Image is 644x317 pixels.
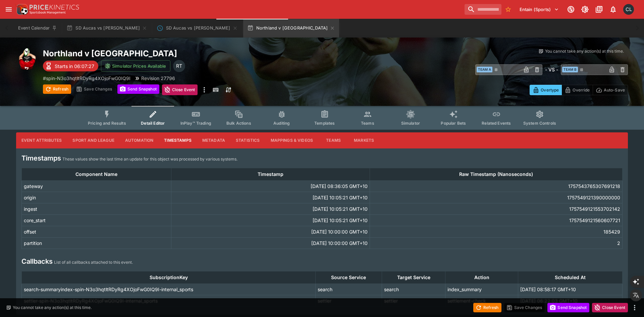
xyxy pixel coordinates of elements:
[55,63,94,70] p: Starts in 06:07:27
[141,121,165,126] span: Detail Editor
[370,203,622,214] td: 1757549121553702142
[370,192,622,203] td: 1757549121390000000
[171,168,370,180] th: Timestamp
[16,48,38,70] img: rugby_union.png
[226,121,251,126] span: Bulk Actions
[16,132,67,148] button: Event Attributes
[530,85,628,95] div: Start From
[631,304,639,312] button: more
[579,3,591,15] button: Toggle light/dark mode
[62,19,151,38] button: SD Aucas vs [PERSON_NAME]
[83,106,561,130] div: Event type filters
[318,132,348,148] button: Teams
[503,4,514,15] button: No Bookmarks
[441,121,466,126] span: Popular Bets
[159,132,197,148] button: Timestamps
[547,303,589,312] button: Send Snapshot
[370,226,622,237] td: 185429
[230,132,265,148] button: Statistics
[162,84,198,95] button: Close Event
[43,75,130,82] p: Copy To Clipboard
[117,84,159,94] button: Send Snapshot
[604,86,625,93] p: Auto-Save
[445,295,518,306] td: settlement-check
[607,3,619,15] button: Notifications
[171,192,370,203] td: [DATE] 10:05:21 GMT+10
[316,295,382,306] td: settler
[171,226,370,237] td: [DATE] 10:00:00 GMT+10
[545,66,558,73] h6: - VS -
[22,214,171,226] td: core_start
[22,226,171,237] td: offset
[370,214,622,226] td: 1757549121560607721
[530,85,562,95] button: Overtype
[21,154,61,163] h4: Timestamps
[153,19,241,38] button: SD Aucas vs CD Cuenca
[22,203,171,214] td: ingest
[401,121,420,126] span: Simulator
[101,60,170,72] button: Simulator Prices Available
[197,132,230,148] button: Metadata
[316,271,382,283] th: Source Service
[171,237,370,249] td: [DATE] 10:00:00 GMT+10
[67,132,119,148] button: Sport and League
[30,5,79,10] img: PriceKinetics
[562,67,578,72] span: Team B
[473,303,501,312] button: Refresh
[465,4,501,15] input: search
[22,237,171,249] td: partition
[370,180,622,192] td: 1757543765307691218
[314,121,335,126] span: Templates
[623,4,634,15] div: Chad Liu
[382,283,445,295] td: search
[545,48,624,54] p: You cannot take any action(s) at this time.
[22,168,171,180] th: Component Name
[43,48,335,59] h2: Copy To Clipboard
[565,3,577,15] button: Connected to PK
[120,132,159,148] button: Automation
[243,19,339,38] button: Northland v [GEOGRAPHIC_DATA]
[22,180,171,192] td: gateway
[477,67,492,72] span: Team A
[88,121,126,126] span: Pricing and Results
[62,156,237,163] p: These values show the last time an update for this object was processed by various systems.
[561,85,593,95] button: Override
[200,84,208,95] button: more
[348,132,379,148] button: Markets
[361,121,374,126] span: Teams
[621,2,636,17] button: Chad Liu
[22,283,316,295] td: search-summaryindex-spin-N3o3hqtltRDyRg4XOjoFwG0IQ9I-internal_sports
[171,180,370,192] td: [DATE] 08:36:05 GMT+10
[3,3,15,15] button: open drawer
[593,3,605,15] button: Documentation
[445,283,518,295] td: index_summary
[30,11,66,14] img: Sportsbook Management
[518,283,622,295] td: [DATE] 08:58:17 GMT+10
[523,121,556,126] span: System Controls
[180,121,211,126] span: InPlay™ Trading
[370,168,622,180] th: Raw Timestamp (Nanoseconds)
[22,192,171,203] td: origin
[592,303,628,312] button: Close Event
[14,19,61,38] button: Event Calendar
[518,271,622,283] th: Scheduled At
[43,84,71,94] button: Refresh
[382,295,445,306] td: settler
[171,203,370,214] td: [DATE] 10:05:21 GMT+10
[518,295,622,306] td: [DATE] 06:22:03 GMT+10
[482,121,511,126] span: Related Events
[54,259,133,266] p: List of all callbacks attached to this event.
[15,3,28,16] img: PriceKinetics Logo
[22,271,316,283] th: SubscriptionKey
[22,295,316,306] td: settler-spin-N3o3hqtltRDyRg4XOjoFwG0IQ9I-internal_sports
[13,305,92,311] p: You cannot take any action(s) at this time.
[21,257,53,266] h4: Callbacks
[541,86,559,93] p: Overtype
[516,4,563,15] button: Select Tenant
[141,75,175,82] p: Revision 27796
[173,60,185,72] div: Richard Tatton
[382,271,445,283] th: Target Service
[573,86,590,93] p: Override
[171,214,370,226] td: [DATE] 10:05:21 GMT+10
[316,283,382,295] td: search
